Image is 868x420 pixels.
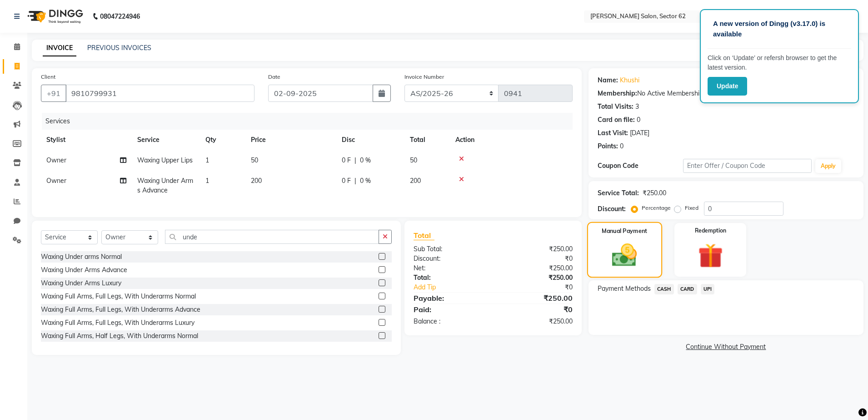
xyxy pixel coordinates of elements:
[598,102,634,111] div: Total Visits:
[604,241,645,269] img: _cash.svg
[493,263,579,273] div: ₹250.00
[635,102,639,111] div: 3
[41,318,195,328] div: Waxing Full Arms, Full Legs, With Underarms Luxury
[407,317,493,326] div: Balance :
[815,159,841,173] button: Apply
[342,156,351,165] span: 0 F
[360,156,371,165] span: 0 %
[598,89,854,98] div: No Active Membership
[41,85,66,102] button: +91
[683,159,811,173] input: Enter Offer / Coupon Code
[245,130,336,150] th: Price
[100,4,140,29] b: 08047224946
[493,317,579,326] div: ₹250.00
[354,156,356,165] span: |
[65,85,254,102] input: Search by Name/Mobile/Email/Code
[685,204,698,212] label: Fixed
[407,293,493,304] div: Payable:
[251,177,262,185] span: 200
[630,128,649,138] div: [DATE]
[342,176,351,186] span: 0 F
[637,115,640,125] div: 0
[41,130,132,150] th: Stylist
[200,130,245,150] th: Qty
[695,227,726,235] label: Redemption
[642,204,671,212] label: Percentage
[678,284,697,294] span: CARD
[46,177,66,185] span: Owner
[654,284,674,294] span: CASH
[598,76,618,85] div: Name:
[643,188,666,198] div: ₹250.00
[690,240,731,271] img: _gift.svg
[414,231,434,240] span: Total
[701,284,715,294] span: UPI
[508,283,579,292] div: ₹0
[407,283,508,292] a: Add Tip
[404,130,450,150] th: Total
[336,130,404,150] th: Disc
[598,161,683,171] div: Coupon Code
[41,292,196,301] div: Waxing Full Arms, Full Legs, With Underarms Normal
[598,284,651,293] span: Payment Methods
[360,176,371,186] span: 0 %
[205,156,209,164] span: 1
[41,331,198,341] div: Waxing Full Arms, Half Legs, With Underarms Normal
[598,128,628,138] div: Last Visit:
[493,254,579,263] div: ₹0
[132,130,200,150] th: Service
[407,304,493,315] div: Paid:
[450,130,573,150] th: Action
[713,19,846,39] p: A new version of Dingg (v3.17.0) is available
[41,278,121,288] div: Waxing Under Arms Luxury
[407,263,493,273] div: Net:
[46,156,66,164] span: Owner
[598,115,635,125] div: Card on file:
[708,53,851,72] p: Click on ‘Update’ or refersh browser to get the latest version.
[493,293,579,304] div: ₹250.00
[41,305,200,314] div: Waxing Full Arms, Full Legs, With Underarms Advance
[410,156,417,164] span: 50
[23,4,85,29] img: logo
[493,304,579,315] div: ₹0
[354,176,356,186] span: |
[708,77,747,96] button: Update
[137,177,193,194] span: Waxing Under Arms Advance
[407,244,493,254] div: Sub Total:
[268,73,280,81] label: Date
[404,73,444,81] label: Invoice Number
[41,73,55,81] label: Client
[137,156,193,164] span: Waxing Upper Lips
[493,273,579,283] div: ₹250.00
[410,177,421,185] span: 200
[493,244,579,254] div: ₹250.00
[42,113,579,130] div: Services
[407,273,493,283] div: Total:
[590,342,862,352] a: Continue Without Payment
[41,252,122,262] div: Waxing Under arms Normal
[620,76,639,85] a: Khushi
[602,227,647,235] label: Manual Payment
[205,177,209,185] span: 1
[598,204,626,214] div: Discount:
[251,156,258,164] span: 50
[407,254,493,263] div: Discount:
[41,265,127,275] div: Waxing Under Arms Advance
[598,89,637,98] div: Membership:
[165,230,379,244] input: Search or Scan
[43,40,76,56] a: INVOICE
[87,44,151,52] a: PREVIOUS INVOICES
[598,142,618,151] div: Points:
[620,142,624,151] div: 0
[598,188,639,198] div: Service Total:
